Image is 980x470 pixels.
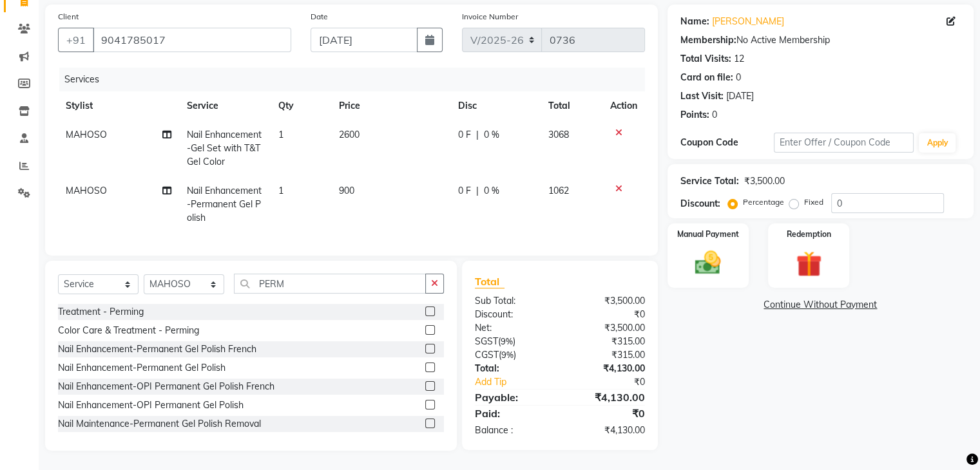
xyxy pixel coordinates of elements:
span: Nail Enhancement-Permanent Gel Polish [187,185,262,223]
span: 900 [339,185,354,196]
label: Fixed [804,196,823,208]
div: Net: [465,321,560,335]
th: Disc [450,91,541,120]
label: Client [58,11,79,23]
div: Total Visits: [680,52,731,66]
span: 9% [501,336,513,346]
div: Balance : [465,424,560,437]
span: SGST [475,335,498,347]
div: ( ) [465,348,560,362]
div: Nail Maintenance-Permanent Gel Polish Removal [58,417,261,431]
label: Manual Payment [677,229,739,240]
span: 0 F [457,128,470,142]
a: Continue Without Payment [670,298,971,312]
span: 3068 [548,129,569,140]
div: ₹3,500.00 [560,321,655,335]
div: ₹4,130.00 [560,424,655,437]
div: Paid: [465,406,560,421]
div: ₹0 [560,406,655,421]
div: ₹315.00 [560,348,655,362]
div: Service Total: [680,174,739,188]
th: Stylist [58,91,179,120]
button: Apply [919,133,956,153]
th: Service [179,91,271,120]
div: Nail Enhancement-Permanent Gel Polish [58,361,226,375]
span: | [476,184,478,198]
img: _gift.svg [788,248,830,280]
div: Payable: [465,390,560,405]
div: ( ) [465,335,560,348]
div: Treatment - Perming [58,305,144,319]
span: 0 % [483,184,499,198]
div: 0 [736,71,741,84]
div: Last Visit: [680,89,724,103]
span: Nail Enhancement-Gel Set with T&T Gel Color [187,129,262,167]
div: 0 [712,108,717,122]
div: Name: [680,15,709,28]
div: No Active Membership [680,33,961,47]
div: Nail Enhancement-Permanent Gel Polish French [58,343,256,356]
div: ₹315.00 [560,335,655,348]
input: Enter Offer / Coupon Code [774,133,914,153]
th: Total [541,91,602,120]
a: [PERSON_NAME] [712,15,784,28]
div: Discount: [465,308,560,321]
span: 2600 [339,129,360,140]
div: Discount: [680,197,720,211]
span: 1 [278,185,283,196]
div: Total: [465,362,560,375]
div: ₹3,500.00 [744,174,785,188]
a: Add Tip [465,375,575,389]
div: [DATE] [726,89,754,103]
div: Nail Enhancement-OPI Permanent Gel Polish [58,399,244,412]
input: Search or Scan [234,274,426,294]
span: 1 [278,129,283,140]
div: ₹0 [575,375,654,389]
label: Percentage [743,196,784,208]
div: Color Care & Treatment - Perming [58,324,199,337]
span: 9% [501,350,514,360]
div: Coupon Code [680,136,774,149]
label: Date [311,11,328,23]
div: 12 [734,52,744,66]
span: 0 F [457,184,470,198]
span: 1062 [548,185,569,196]
input: Search by Name/Mobile/Email/Code [93,28,291,52]
div: Card on file: [680,71,733,84]
span: CGST [475,349,499,361]
div: ₹4,130.00 [560,362,655,375]
div: ₹3,500.00 [560,294,655,308]
span: | [476,128,478,142]
th: Qty [271,91,331,120]
span: MAHOSO [66,185,107,196]
label: Redemption [787,229,831,240]
img: _cash.svg [687,248,729,277]
div: Sub Total: [465,294,560,308]
div: ₹0 [560,308,655,321]
span: Total [475,275,504,288]
th: Action [602,91,645,120]
span: 0 % [483,128,499,142]
label: Invoice Number [462,11,518,23]
div: Points: [680,108,709,122]
span: MAHOSO [66,129,107,140]
div: Services [59,68,655,91]
button: +91 [58,28,94,52]
div: ₹4,130.00 [560,390,655,405]
div: Nail Enhancement-OPI Permanent Gel Polish French [58,380,274,393]
div: Membership: [680,33,736,47]
th: Price [331,91,450,120]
